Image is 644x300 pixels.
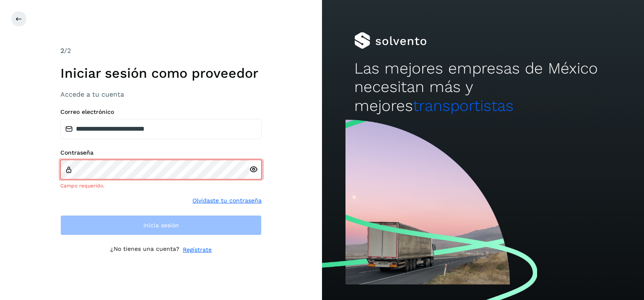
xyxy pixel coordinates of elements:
[60,108,262,116] label: Correo electrónico
[60,149,262,156] label: Contraseña
[192,196,262,205] a: Olvidaste tu contraseña
[60,65,262,81] h1: Iniciar sesión como proveedor
[60,215,262,235] button: Inicia sesión
[354,59,612,115] h2: Las mejores empresas de México necesitan más y mejores
[60,90,262,98] h3: Accede a tu cuenta
[60,47,64,55] span: 2
[143,222,179,228] span: Inicia sesión
[413,97,514,115] span: transportistas
[110,245,179,254] p: ¿No tienes una cuenta?
[60,182,262,189] div: Campo requerido.
[60,46,262,56] div: /2
[183,245,212,254] a: Regístrate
